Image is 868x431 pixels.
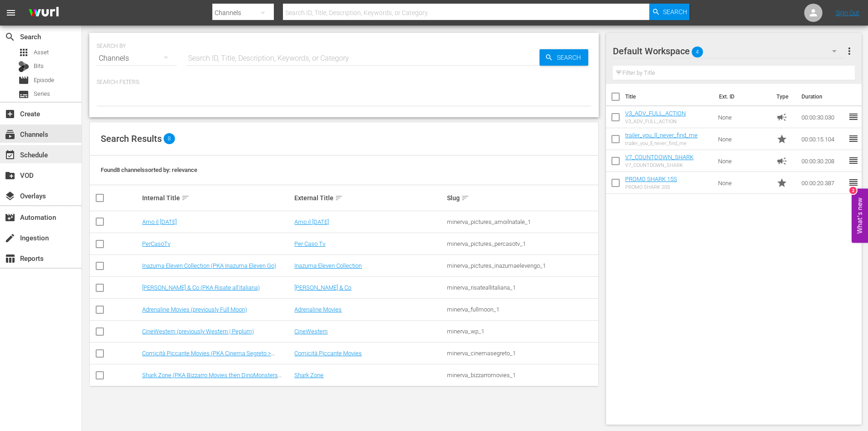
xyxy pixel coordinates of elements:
span: Ingestion [5,233,15,244]
th: Duration [796,84,851,109]
div: minerva_fullmoon_1 [447,306,597,313]
span: 4 [692,42,703,62]
td: None [714,128,773,150]
span: reorder [848,133,859,144]
span: more_vert [844,46,855,57]
div: V7_COUNTDOWN_SHARK [625,162,693,168]
div: minerva_pictures_inazumaelevengo_1 [447,262,597,269]
span: Reports [5,253,15,264]
div: Default Workspace [613,38,845,64]
span: sort [181,194,190,202]
div: Channels [97,46,177,71]
span: Bits [34,62,44,71]
div: Slug [447,192,597,203]
span: Promo [776,177,787,188]
img: ans4CAIJ8jUAAAAAAAAAAAAAAAAAAAAAAAAgQb4GAAAAAAAAAAAAAAAAAAAAAAAAJMjXAAAAAAAAAAAAAAAAAAAAAAAAgAT5G... [22,2,66,24]
div: Bits [18,61,29,72]
span: Automation [5,212,15,223]
div: minerva_wp_1 [447,328,597,335]
span: Asset [34,48,49,57]
a: Comicità Piccante Movies (PKA Cinema Segreto > Cinema Italiano > Cinema Poliziottesco) [142,350,275,363]
div: Internal Title [142,192,292,203]
span: Search Results [101,133,162,144]
td: None [714,150,773,172]
span: Search [553,49,588,66]
td: 00:00:20.387 [798,172,848,194]
a: Inazuma Eleven Collection [294,262,362,269]
span: Channels [5,129,15,140]
a: trailer_you_ll_never_find_me [625,132,698,139]
a: Amo il [DATE] [142,218,177,225]
div: minerva_pictures_percasotv_1 [447,240,597,247]
span: Asset [18,47,29,58]
p: Search Filters: [97,78,591,86]
span: Create [5,109,15,119]
span: Search [5,31,15,42]
td: 00:00:30.208 [798,150,848,172]
td: 00:00:15.104 [798,128,848,150]
a: Sign Out [836,9,859,16]
div: V3_ADV_FULL_ACTION [625,119,686,125]
a: Shark Zone [294,372,324,379]
div: minerva_cinemasegreto_1 [447,350,597,357]
button: more_vert [844,40,855,62]
div: minerva_risateallitaliana_1 [447,284,597,291]
a: [PERSON_NAME] & Co [294,284,351,291]
span: reorder [848,111,859,122]
td: 00:00:30.030 [798,106,848,128]
div: PROMO SHARK 20S [625,184,677,190]
a: [PERSON_NAME] & Co (PKA Risate all'italiana) [142,284,260,291]
button: Search [649,4,689,20]
span: sort [335,194,343,202]
th: Title [625,84,714,109]
span: 8 [164,133,175,144]
a: Comicità Piccante Movies [294,350,362,357]
button: Open Feedback Widget [852,188,868,243]
th: Ext. ID [714,84,771,109]
div: External Title [294,192,444,203]
a: Inazuma Eleven Collection (PKA Inazuma Eleven Go) [142,262,276,269]
a: Amo il [DATE] [294,218,329,225]
span: Ad [776,112,787,123]
button: Search [539,49,588,66]
a: Adrenaline Movies (previously Full Moon) [142,306,247,313]
div: 2 [849,187,857,194]
span: menu [5,7,16,18]
span: sort [461,194,469,202]
span: Overlays [5,191,15,202]
span: Episode [18,75,29,86]
span: Schedule [5,150,15,161]
a: Shark Zone (PKA Bizzarro Movies then DinoMonsters Movies then CineAliens) [142,372,282,385]
td: None [714,172,773,194]
th: Type [771,84,796,109]
span: Series [18,89,29,100]
span: Found 8 channels sorted by: relevance [101,166,197,173]
a: Adrenaline Movies [294,306,342,313]
span: Series [34,89,50,99]
div: minerva_pictures_amoilnatale_1 [447,218,597,225]
span: VOD [5,170,15,181]
span: Episode [34,76,54,85]
td: None [714,106,773,128]
a: PROMO SHARK 15S [625,176,677,182]
a: CineWestern [294,328,328,335]
a: Per Caso Tv [294,240,325,247]
a: PerCasoTv [142,240,170,247]
a: V3_ADV_FULL_ACTION [625,110,686,117]
a: V7_COUNTDOWN_SHARK [625,154,693,161]
div: trailer_you_ll_never_find_me [625,140,698,146]
span: Promo [776,134,787,145]
a: CineWestern (previously Western | Peplum) [142,328,254,335]
span: Ad [776,156,787,166]
span: reorder [848,155,859,166]
span: reorder [848,177,859,188]
span: Search [663,4,687,20]
div: minerva_bizzarromovies_1 [447,372,597,379]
